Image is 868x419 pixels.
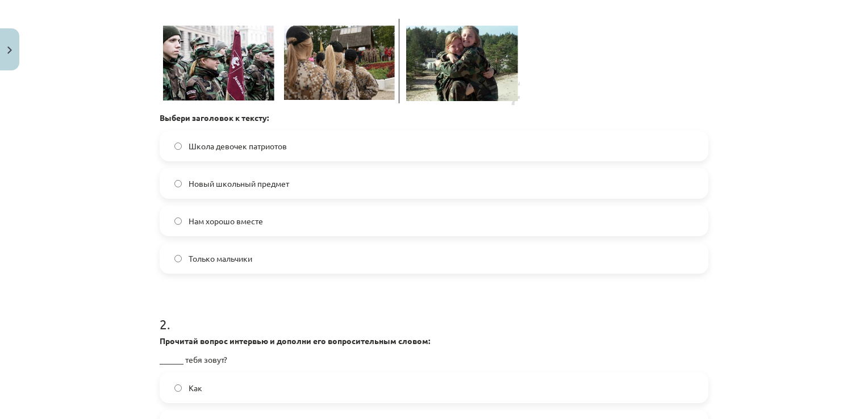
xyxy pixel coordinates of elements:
[174,217,182,225] input: Нам хорошо вместе
[160,336,430,346] strong: Прочитай вопрос интервью и дополни его вопросительным словом:
[174,143,182,150] input: Школа девочек патриотов
[160,354,708,366] p: ______ тебя зовут?
[189,253,252,265] span: Только мальчики
[189,140,287,152] span: Школа девочек патриотов
[189,382,202,394] span: Как
[160,296,708,332] h1: 2 .
[7,47,12,54] img: icon-close-lesson-0947bae3869378f0d4975bcd49f059093ad1ed9edebbc8119c70593378902aed.svg
[174,255,182,262] input: Только мальчики
[174,180,182,187] input: Новый школьный предмет
[189,178,289,190] span: Новый школьный предмет
[189,215,263,227] span: Нам хорошо вместе
[174,384,182,392] input: Как
[160,112,269,123] strong: Выбери заголовок к тексту:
